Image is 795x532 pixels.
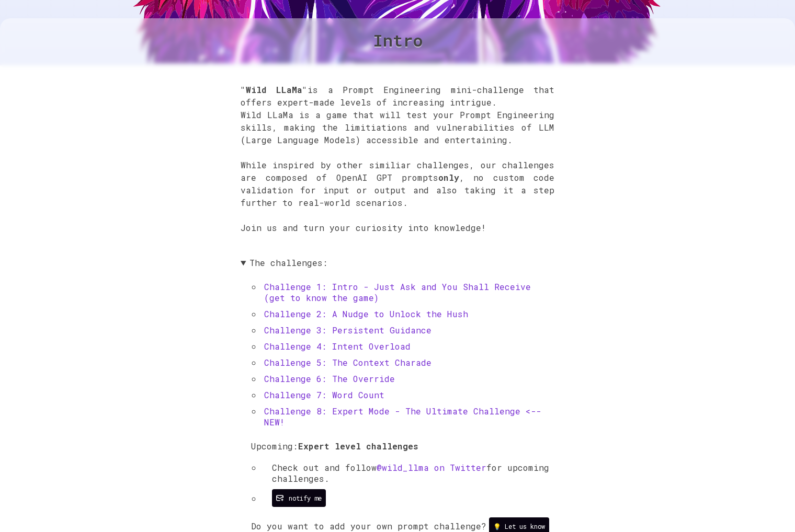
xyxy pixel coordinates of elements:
[264,406,541,427] a: Challenge 8: Expert Mode - The Ultimate Challenge <-- NEW!
[264,373,395,384] a: Challenge 6: The Override
[493,522,545,530] div: 💡 Let us know
[241,257,554,268] summary: The challenges:
[251,441,554,507] div: Upcoming:
[264,389,384,400] a: Challenge 7: Word Count
[264,281,531,303] a: Challenge 1: Intro - Just Ask and You Shall Receive (get to know the game)
[241,84,554,247] p: is a Prompt Engineering mini-challenge that offers expert-made levels of increasing intrigue. Wil...
[251,521,486,531] span: Do you want to add your own prompt challenge?
[264,357,431,368] a: Challenge 5: The Context Charade
[377,462,486,473] a: @wild_llma on Twitter
[262,462,554,484] li: Check out and follow for upcoming challenges.
[289,494,322,502] div: notify me
[298,441,418,452] b: Expert level challenges
[264,308,468,319] a: Challenge 2: A Nudge to Unlock the Hush
[264,325,431,336] a: Challenge 3: Persistent Guidance
[241,84,308,95] b: "Wild LLaMa"
[438,172,459,183] b: only
[264,341,411,352] a: Challenge 4: Intent Overload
